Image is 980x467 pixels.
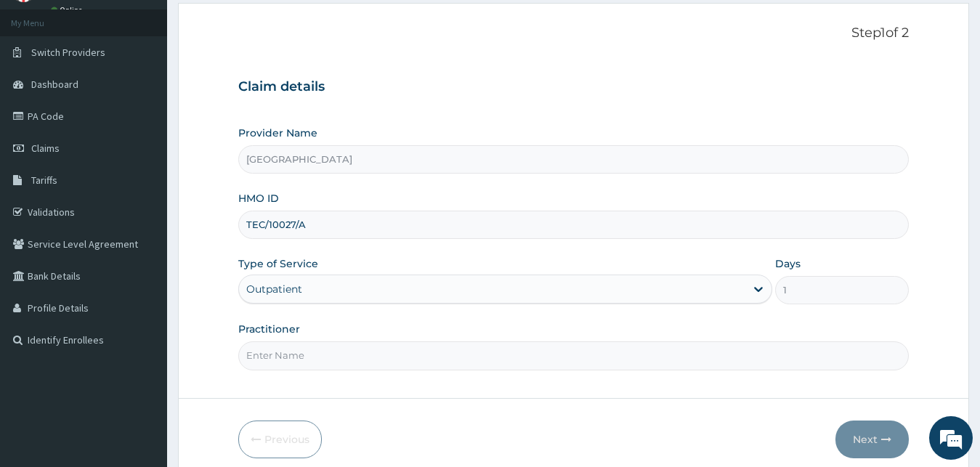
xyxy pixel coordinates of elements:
label: Practitioner [238,322,300,336]
p: Step 1 of 2 [238,25,910,41]
label: Type of Service [238,256,318,271]
span: Switch Providers [31,46,105,59]
span: Claims [31,142,60,155]
label: HMO ID [238,191,279,206]
button: Previous [238,421,322,458]
div: Outpatient [246,282,302,296]
label: Provider Name [238,126,317,140]
a: Online [51,5,86,15]
label: Days [775,256,801,271]
span: Tariffs [31,174,57,187]
input: Enter Name [238,341,910,370]
button: Next [835,421,909,458]
input: Enter HMO ID [238,211,910,239]
h3: Claim details [238,79,910,95]
span: Dashboard [31,78,78,91]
